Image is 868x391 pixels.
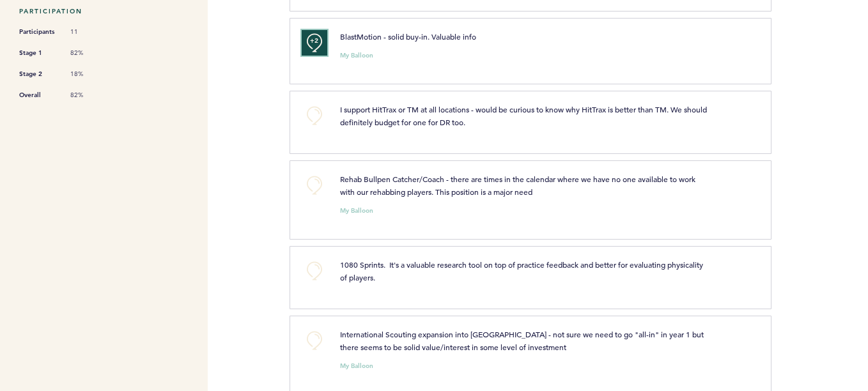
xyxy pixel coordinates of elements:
[310,34,319,47] span: +2
[19,89,58,102] span: Overall
[340,31,476,42] span: BlastMotion - solid buy-in. Valuable info
[70,27,109,36] span: 11
[340,174,697,197] span: Rehab Bullpen Catcher/Coach - there are times in the calendar where we have no one available to w...
[70,49,109,57] span: 82%
[19,7,189,15] h5: Participation
[340,329,706,352] span: International Scouting expansion into [GEOGRAPHIC_DATA] - not sure we need to go "all-in" in year...
[340,104,709,127] span: I support HitTrax or TM at all locations - would be curious to know why HitTrax is better than TM...
[340,363,373,369] small: My Balloon
[340,52,373,59] small: My Balloon
[340,259,705,282] span: 1080 Sprints. It's a valuable research tool on top of practice feedback and better for evaluating...
[70,70,109,79] span: 18%
[340,208,373,214] small: My Balloon
[19,26,58,38] span: Participants
[70,91,109,100] span: 82%
[19,47,58,59] span: Stage 1
[19,68,58,80] span: Stage 2
[302,30,327,56] button: +2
